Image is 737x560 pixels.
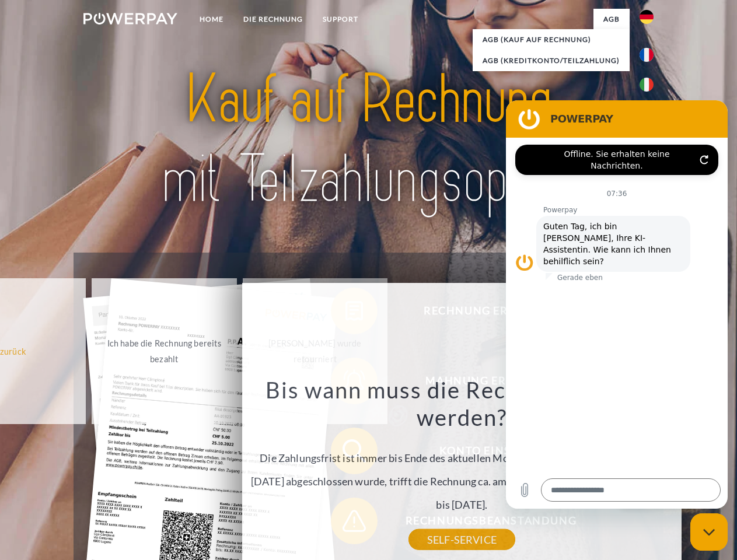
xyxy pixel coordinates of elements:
[473,50,630,71] a: AGB (Kreditkonto/Teilzahlung)
[640,10,654,24] img: de
[233,9,313,30] a: DIE RECHNUNG
[408,529,515,550] a: SELF-SERVICE
[111,56,626,223] img: title-powerpay_de.svg
[473,29,630,50] a: AGB (Kauf auf Rechnung)
[640,78,654,92] img: it
[249,376,675,540] div: Die Zahlungsfrist ist immer bis Ende des aktuellen Monats. Wenn die Bestellung z.B. am [DATE] abg...
[690,513,728,551] iframe: Schaltfläche zum Öffnen des Messaging-Fensters; Konversation läuft
[83,13,177,24] img: logo-powerpay-white.svg
[640,48,654,62] img: fr
[99,335,230,367] div: Ich habe die Rechnung bereits bezahlt
[506,100,728,509] iframe: Messaging-Fenster
[249,376,675,432] h3: Bis wann muss die Rechnung bezahlt werden?
[190,9,233,30] a: Home
[593,9,630,30] a: agb
[313,9,368,30] a: SUPPORT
